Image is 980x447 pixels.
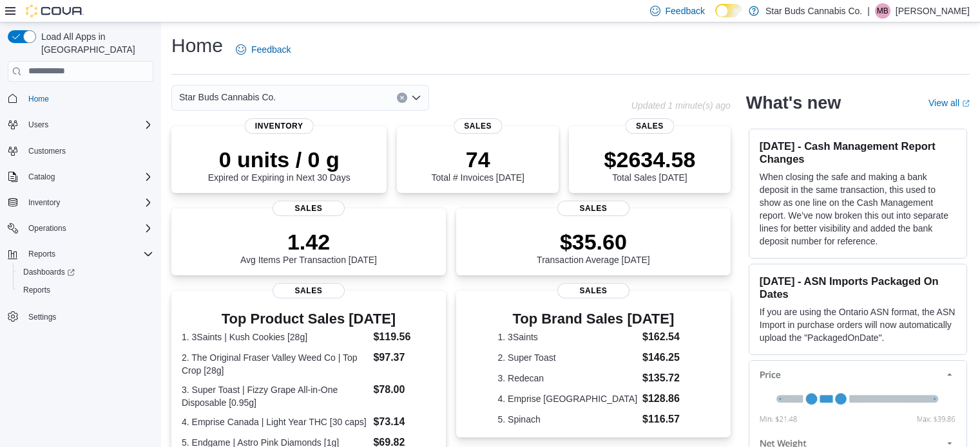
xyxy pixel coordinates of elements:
dt: 1. 3Saints | Kush Cookies [28g] [182,331,368,343]
div: Michael Bencic [875,3,890,19]
nav: Complex example [8,84,153,360]
dd: $146.25 [642,350,689,365]
span: Feedback [251,43,291,56]
span: Dark Mode [715,17,716,18]
p: When closing the safe and making a bank deposit in the same transaction, this used to show as one... [760,170,956,248]
dd: $119.56 [373,329,435,345]
span: Home [28,94,49,104]
span: Star Buds Cannabis Co. [179,89,276,105]
a: Customers [23,143,71,159]
button: Customers [3,141,159,160]
h3: [DATE] - ASN Imports Packaged On Dates [760,275,956,300]
span: Customers [28,146,66,156]
button: Inventory [3,194,159,212]
dd: $128.86 [642,391,689,406]
p: | [867,3,870,19]
div: Total # Invoices [DATE] [431,147,524,183]
span: Sales [557,283,629,298]
button: Catalog [23,169,60,185]
span: Inventory [245,118,314,134]
dd: $78.00 [373,382,435,397]
h3: [DATE] - Cash Management Report Changes [760,140,956,165]
span: Operations [23,221,153,236]
button: Catalog [3,168,159,186]
button: Operations [23,221,72,236]
dd: $73.14 [373,414,435,430]
span: Sales [626,118,674,134]
input: Dark Mode [715,4,742,17]
p: Updated 1 minute(s) ago [631,100,731,111]
span: Catalog [23,169,153,185]
div: Total Sales [DATE] [604,147,696,183]
span: Reports [28,249,55,259]
p: $2634.58 [604,147,696,172]
p: 74 [431,147,524,172]
span: Sales [557,201,629,216]
a: Settings [23,309,61,325]
a: Feedback [231,37,296,62]
span: Customers [23,143,153,159]
dt: 1. 3Saints [498,331,638,343]
dt: 3. Redecan [498,372,638,385]
span: Operations [28,223,66,233]
dt: 3. Super Toast | Fizzy Grape All-in-One Disposable [0.95g] [182,383,368,409]
svg: External link [962,100,970,107]
span: Dashboards [18,264,153,280]
span: Inventory [28,197,60,208]
button: Home [3,89,159,108]
span: Load All Apps in [GEOGRAPHIC_DATA] [36,30,153,56]
p: 0 units / 0 g [208,147,351,172]
span: Users [23,117,153,132]
span: Reports [23,246,153,262]
dd: $135.72 [642,370,689,386]
a: Dashboards [13,263,159,281]
img: Cova [26,5,84,17]
button: Open list of options [411,93,421,103]
span: Sales [273,201,345,216]
button: Reports [23,246,61,262]
h2: What's new [746,93,841,113]
p: If you are using the Ontario ASN format, the ASN Import in purchase orders will now automatically... [760,306,956,344]
p: Star Buds Cannabis Co. [765,3,862,19]
h3: Top Brand Sales [DATE] [498,311,689,327]
button: Users [3,116,159,134]
button: Users [23,117,53,132]
dt: 2. Super Toast [498,351,638,364]
span: Reports [18,282,153,298]
span: Home [23,91,153,107]
dd: $116.57 [642,412,689,427]
span: Dashboards [23,267,75,277]
button: Settings [3,307,159,325]
p: 1.42 [240,229,377,255]
button: Operations [3,219,159,237]
div: Expired or Expiring in Next 30 Days [208,147,351,183]
span: Inventory [23,195,153,210]
span: MB [877,3,889,19]
dt: 4. Emprise Canada | Light Year THC [30 caps] [182,415,368,428]
p: $35.60 [537,229,650,255]
span: Sales [454,118,502,134]
div: Transaction Average [DATE] [537,229,650,265]
div: Avg Items Per Transaction [DATE] [240,229,377,265]
a: View allExternal link [928,98,970,108]
span: Sales [273,283,345,298]
button: Reports [13,281,159,299]
span: Settings [28,312,56,322]
span: Reports [23,285,50,295]
dt: 4. Emprise [GEOGRAPHIC_DATA] [498,392,638,405]
dt: 2. The Original Fraser Valley Weed Co | Top Crop [28g] [182,351,368,377]
dt: 5. Spinach [498,413,638,426]
button: Inventory [23,195,65,210]
span: Settings [23,308,153,324]
button: Clear input [397,93,407,103]
dd: $162.54 [642,329,689,345]
h3: Top Product Sales [DATE] [182,311,436,327]
dd: $97.37 [373,350,435,365]
h1: Home [171,33,223,59]
span: Catalog [28,172,55,182]
p: [PERSON_NAME] [896,3,970,19]
a: Reports [18,282,55,298]
span: Feedback [666,5,705,17]
span: Users [28,120,48,130]
a: Home [23,91,54,107]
